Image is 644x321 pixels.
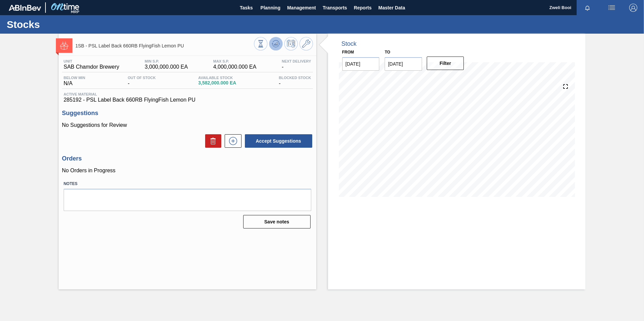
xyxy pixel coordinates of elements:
img: Logout [629,4,637,12]
span: Out Of Stock [128,76,156,80]
label: Notes [64,179,311,189]
span: 285192 - PSL Label Back 660RB FlyingFish Lemon PU [64,97,311,103]
span: Tasks [239,4,254,12]
div: Accept Suggestions [241,134,313,148]
button: Stocks Overview [254,37,267,50]
div: - [126,76,157,86]
span: Management [287,4,316,12]
label: From [342,50,354,55]
span: Transports [323,4,347,12]
div: Stock [342,40,357,47]
img: Ícone [60,41,68,50]
span: MAX S.P. [213,59,256,63]
span: Blocked Stock [279,76,311,80]
p: No Suggestions for Review [62,122,313,128]
span: Available Stock [198,76,236,80]
span: 3,000,000.000 EA [144,64,188,70]
span: Master Data [378,4,405,12]
div: N/A [62,76,87,86]
span: Below Min [64,76,85,80]
input: mm/dd/yyyy [385,57,422,71]
h3: Orders [62,155,313,162]
span: SAB Chamdor Brewery [64,64,119,70]
span: 3,582,000.000 EA [198,80,236,85]
h3: Suggestions [62,110,313,117]
span: Unit [64,59,119,63]
button: Filter [427,57,464,70]
span: Active Material [64,92,311,96]
button: Notifications [577,3,598,12]
span: Next Delivery [282,59,311,63]
input: mm/dd/yyyy [342,57,380,71]
button: Go to Master Data / General [299,37,313,50]
button: Schedule Inventory [284,37,298,50]
img: userActions [608,4,616,12]
button: Save notes [243,215,311,228]
div: - [277,76,313,86]
button: Update Chart [269,37,283,50]
div: - [280,59,313,70]
button: Accept Suggestions [245,134,312,148]
img: TNhmsLtSVTkK8tSr43FrP2fwEKptu5GPRR3wAAAABJRU5ErkJggg== [9,5,41,11]
span: 4,000,000.000 EA [213,64,256,70]
span: MIN S.P. [144,59,188,63]
span: Planning [260,4,280,12]
p: No Orders in Progress [62,168,313,174]
label: to [385,50,390,55]
span: 1SB - PSL Label Back 660RB FlyingFish Lemon PU [75,43,254,48]
h1: Stocks [7,21,126,28]
div: New suggestion [221,134,241,148]
div: Delete Suggestions [202,134,221,148]
span: Reports [354,4,372,12]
